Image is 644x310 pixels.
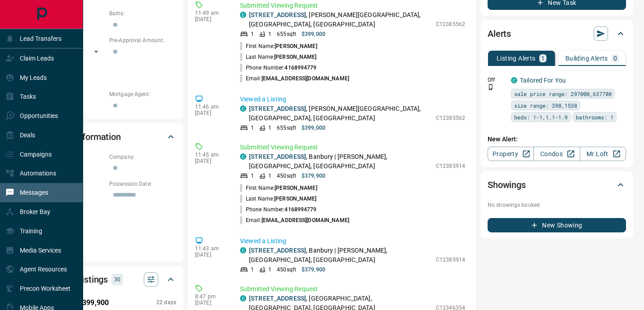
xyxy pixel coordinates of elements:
[240,284,465,294] p: Submitted Viewing Request
[249,152,431,171] p: , Banbury | [PERSON_NAME], [GEOGRAPHIC_DATA], [GEOGRAPHIC_DATA]
[240,53,317,61] p: Last Name:
[436,114,465,122] p: C12385562
[576,113,613,122] span: bathrooms: 1
[514,89,612,98] span: sale price range: 297000,637780
[268,172,271,180] p: 1
[284,206,316,213] span: 4168994779
[114,275,120,284] p: 30
[302,172,325,180] p: $379,900
[274,54,316,60] span: [PERSON_NAME]
[284,65,316,71] span: 4168994779
[541,55,545,61] p: 1
[275,185,317,191] span: [PERSON_NAME]
[249,246,431,265] p: , Banbury | [PERSON_NAME], [GEOGRAPHIC_DATA], [GEOGRAPHIC_DATA]
[580,147,626,161] a: Mr.Loft
[262,217,349,223] span: [EMAIL_ADDRESS][DOMAIN_NAME]
[78,297,109,308] p: $399,900
[436,256,465,264] p: C12385914
[109,36,176,44] p: Pre-Approval Amount:
[274,196,316,202] span: [PERSON_NAME]
[497,55,536,61] p: Listing Alerts
[195,110,227,116] p: [DATE]
[488,201,626,209] p: No showings booked
[195,152,227,158] p: 11:45 am
[195,104,227,110] p: 11:46 am
[565,55,608,61] p: Building Alerts
[195,10,227,16] p: 11:49 am
[251,30,254,38] p: 1
[249,11,306,18] a: [STREET_ADDRESS]
[109,153,176,161] p: Company:
[195,300,227,306] p: [DATE]
[240,105,246,112] div: condos.ca
[268,30,271,38] p: 1
[38,63,176,71] p: Credit Score:
[488,147,534,161] a: Property
[514,113,568,122] span: beds: 1-1,1.1-1.9
[488,178,526,192] h2: Showings
[251,172,254,180] p: 1
[251,266,254,274] p: 1
[109,90,176,98] p: Mortgage Agent:
[511,77,517,83] div: condos.ca
[249,153,306,160] a: [STREET_ADDRESS]
[195,158,227,164] p: [DATE]
[240,153,246,160] div: condos.ca
[249,247,306,254] a: [STREET_ADDRESS]
[613,55,617,61] p: 0
[240,12,246,18] div: condos.ca
[240,216,349,224] p: Email:
[277,124,296,132] p: 655 sqft
[38,233,176,241] p: Address:
[38,126,176,148] div: Personal Information
[277,266,296,274] p: 450 sqft
[240,95,465,104] p: Viewed a Listing
[277,30,296,38] p: 655 sqft
[240,195,317,203] p: Last Name:
[488,26,511,41] h2: Alerts
[240,236,465,246] p: Viewed a Listing
[240,1,465,10] p: Submitted Viewing Request
[240,295,246,301] div: condos.ca
[488,76,506,84] p: Off
[249,105,306,112] a: [STREET_ADDRESS]
[109,180,176,188] p: Possession Date:
[195,245,227,252] p: 11:43 am
[195,293,227,300] p: 8:47 pm
[436,20,465,28] p: C12385562
[240,74,349,83] p: Email:
[514,101,577,110] span: size range: 398,1538
[240,184,317,192] p: First Name:
[156,299,176,306] p: 22 days
[488,84,494,90] svg: Push Notification Only
[268,266,271,274] p: 1
[277,172,296,180] p: 450 sqft
[488,218,626,232] button: New Showing
[488,135,626,144] p: New Alert:
[302,30,325,38] p: $399,000
[488,23,626,44] div: Alerts
[436,162,465,170] p: C12385914
[249,104,431,123] p: , [PERSON_NAME][GEOGRAPHIC_DATA], [GEOGRAPHIC_DATA], [GEOGRAPHIC_DATA]
[240,247,246,253] div: condos.ca
[251,124,254,132] p: 1
[195,16,227,22] p: [DATE]
[240,143,465,152] p: Submitted Viewing Request
[302,266,325,274] p: $379,900
[268,124,271,132] p: 1
[240,64,317,72] p: Phone Number:
[302,124,325,132] p: $399,000
[249,295,306,302] a: [STREET_ADDRESS]
[488,174,626,196] div: Showings
[195,252,227,258] p: [DATE]
[240,42,317,50] p: First Name:
[520,77,566,84] a: Tailored For You
[109,9,176,17] p: Baths:
[533,147,580,161] a: Condos
[38,269,176,290] div: Favourite Listings30
[262,75,349,82] span: [EMAIL_ADDRESS][DOMAIN_NAME]
[240,205,317,214] p: Phone Number:
[249,10,431,29] p: , [PERSON_NAME][GEOGRAPHIC_DATA], [GEOGRAPHIC_DATA], [GEOGRAPHIC_DATA]
[275,43,317,49] span: [PERSON_NAME]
